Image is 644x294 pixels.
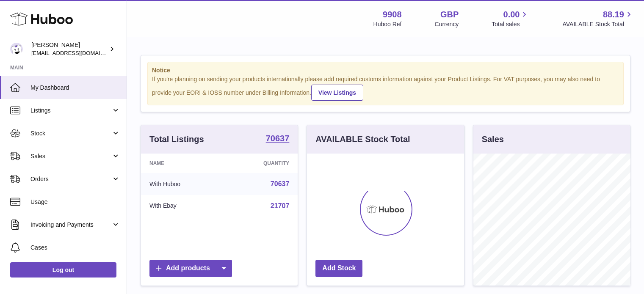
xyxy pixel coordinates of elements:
[30,152,111,160] span: Sales
[562,20,634,28] span: AVAILABLE Stock Total
[435,20,459,28] div: Currency
[31,49,124,56] span: [EMAIL_ADDRESS][DOMAIN_NAME]
[373,20,402,28] div: Huboo Ref
[492,20,529,28] span: Total sales
[31,41,108,57] div: [PERSON_NAME]
[266,134,290,143] strong: 70637
[266,134,290,144] a: 70637
[141,195,224,217] td: With Ebay
[482,134,504,145] h3: Sales
[141,173,224,195] td: With Huboo
[149,134,204,145] h3: Total Listings
[383,9,402,20] strong: 9908
[30,221,111,229] span: Invoicing and Payments
[30,84,120,92] span: My Dashboard
[30,107,111,115] span: Listings
[315,260,362,277] a: Add Stock
[30,175,111,183] span: Orders
[440,9,459,20] strong: GBP
[562,9,634,28] a: 88.19 AVAILABLE Stock Total
[271,180,290,187] a: 70637
[30,198,120,206] span: Usage
[30,244,120,252] span: Cases
[10,43,23,55] img: internalAdmin-9908@internal.huboo.com
[315,134,410,145] h3: AVAILABLE Stock Total
[224,154,298,173] th: Quantity
[30,129,111,137] span: Stock
[492,9,529,28] a: 0.00 Total sales
[503,9,520,20] span: 0.00
[271,202,290,209] a: 21707
[10,262,116,278] a: Log out
[311,85,363,101] a: View Listings
[152,66,619,74] strong: Notice
[149,260,232,277] a: Add products
[152,75,619,101] div: If you're planning on sending your products internationally please add required customs informati...
[603,9,624,20] span: 88.19
[141,154,224,173] th: Name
